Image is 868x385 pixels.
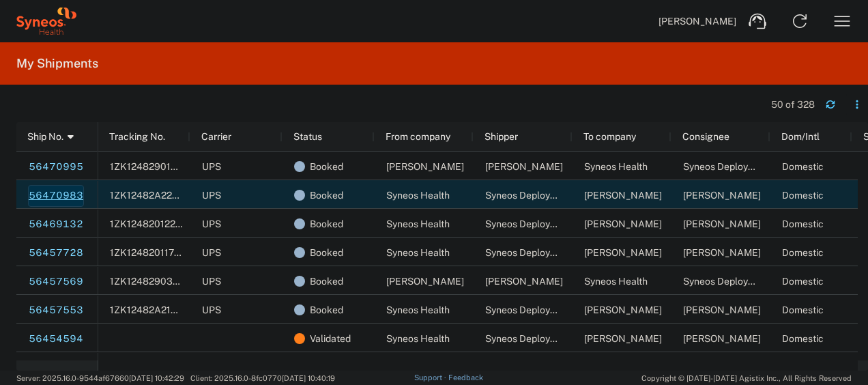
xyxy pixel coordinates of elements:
[202,247,221,258] span: UPS
[202,161,221,172] span: UPS
[782,218,824,229] span: Domestic
[386,304,450,315] span: Syneos Health
[584,276,648,287] span: Syneos Health
[109,131,165,142] span: Tracking No.
[584,218,662,229] span: Kenya Robinson
[386,276,464,287] span: Tyra McCullough
[485,247,577,258] span: Syneos Deployments
[485,333,577,344] span: Syneos Deployments
[310,181,343,210] span: Booked
[27,131,63,142] span: Ship No.
[28,300,84,322] a: 56457553
[683,276,775,287] span: Syneos Deployments
[683,247,761,258] span: Shawnna Stezzi
[16,374,184,382] span: Server: 2025.16.0-9544af67660
[485,276,563,287] span: Tyra McCullough
[683,161,775,172] span: Syneos Deployments
[202,190,221,201] span: UPS
[584,304,662,315] span: Tyra McCullough
[485,304,577,315] span: Syneos Deployments
[782,333,824,344] span: Domestic
[584,190,662,201] span: Andrika Williams
[110,161,206,172] span: 1ZK124829018211129
[190,374,335,382] span: Client: 2025.16.0-8fc0770
[485,161,563,172] span: Andrika Williams
[782,304,824,315] span: Domestic
[28,328,84,350] a: 56454594
[110,276,214,287] span: 1ZK124829032459425
[386,247,450,258] span: Syneos Health
[110,218,212,229] span: 1ZK124820122049652
[386,190,450,201] span: Syneos Health
[683,304,761,315] span: Tyra McCullough
[485,190,577,201] span: Syneos Deployments
[28,242,84,264] a: 56457728
[28,214,84,236] a: 56469132
[583,131,636,142] span: To company
[782,247,824,258] span: Domestic
[682,131,729,142] span: Consignee
[16,55,98,72] h2: My Shipments
[28,156,84,178] a: 56470995
[485,218,577,229] span: Syneos Deployments
[310,324,351,353] span: Validated
[584,247,662,258] span: Shawnna Stezzi
[310,152,343,181] span: Booked
[202,218,221,229] span: UPS
[310,210,343,238] span: Booked
[28,271,84,293] a: 56457569
[28,357,84,379] a: 56443742
[484,131,518,142] span: Shipper
[683,333,761,344] span: Steven Pereira
[386,218,450,229] span: Syneos Health
[386,333,450,344] span: Syneos Health
[659,15,736,27] span: [PERSON_NAME]
[28,185,84,207] a: 56470983
[202,304,221,315] span: UPS
[771,98,815,111] div: 50 of 328
[282,374,335,382] span: [DATE] 10:40:19
[202,276,221,287] span: UPS
[310,267,343,296] span: Booked
[781,131,820,142] span: Dom/Intl
[414,373,448,382] a: Support
[110,304,210,315] span: 1ZK12482A218881257
[310,238,343,267] span: Booked
[584,161,648,172] span: Syneos Health
[683,190,761,201] span: Andrika Williams
[310,296,343,324] span: Booked
[310,353,343,382] span: Booked
[201,131,231,142] span: Carrier
[782,276,824,287] span: Domestic
[782,190,824,201] span: Domestic
[129,374,184,382] span: [DATE] 10:42:29
[293,131,322,142] span: Status
[386,131,450,142] span: From company
[110,190,212,201] span: 1ZK12482A227875461
[110,247,209,258] span: 1ZK124820117139065
[641,372,852,384] span: Copyright © [DATE]-[DATE] Agistix Inc., All Rights Reserved
[448,373,483,382] a: Feedback
[782,161,824,172] span: Domestic
[386,161,464,172] span: Andrika Williams
[584,333,662,344] span: Steven Pereira
[683,218,761,229] span: Kenya Robinson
